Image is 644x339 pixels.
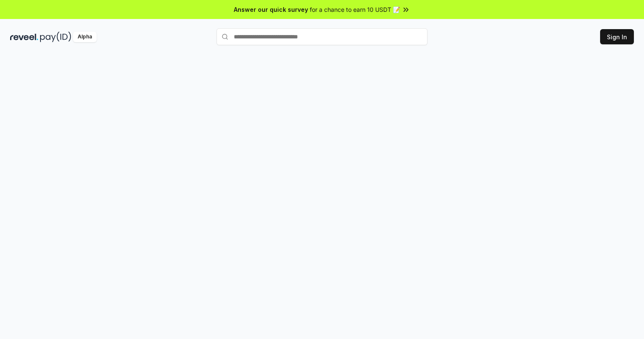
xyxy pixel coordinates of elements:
span: for a chance to earn 10 USDT 📝 [310,5,400,14]
img: reveel_dark [10,32,38,42]
button: Sign In [600,29,634,44]
img: pay_id [40,32,71,42]
span: Answer our quick survey [234,5,308,14]
div: Alpha [73,32,97,42]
